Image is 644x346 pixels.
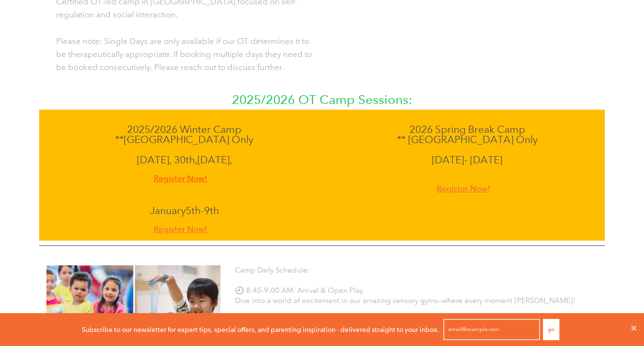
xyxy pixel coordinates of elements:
span: Camp Daily Schedule: [235,266,310,274]
p: 2026 Spring Break Camp [337,124,598,134]
span: Register Now! [154,172,207,185]
span: Register Now! [437,182,490,195]
a: Register Now! [154,165,207,185]
p: ** [GEOGRAPHIC_DATA] Only [337,134,598,144]
button: Go [543,319,559,340]
span: Register Now! [154,223,207,236]
span: January [150,204,186,216]
a: Register Now! [154,216,207,236]
span: 5th-9th [186,204,219,216]
a: Register Now! [437,175,490,195]
input: email@example.com [443,319,540,340]
p: [DATE]- [DATE] [337,155,598,165]
p: [DATE], 30th, [54,155,315,165]
p: Dive into a world of excitement in our amazing sensory gyms—where every moment [PERSON_NAME]! [235,296,598,306]
p: **[GEOGRAPHIC_DATA] Only [54,134,315,144]
p: Please note: Single Days are only available if our OT determines it to be therapeutically appropr... [56,35,315,74]
p: 🕘 8:45-9:00 AM: Arrival & Open Play [235,286,598,296]
span: [DATE], [197,154,232,166]
p: Subscribe to our newsletter for expert tips, special offers, and parenting inspiration - delivere... [82,324,439,335]
p: 2025/2026 Winter Camp [54,124,315,134]
p: 2025/2026 OT Camp Sessions: [39,89,605,110]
